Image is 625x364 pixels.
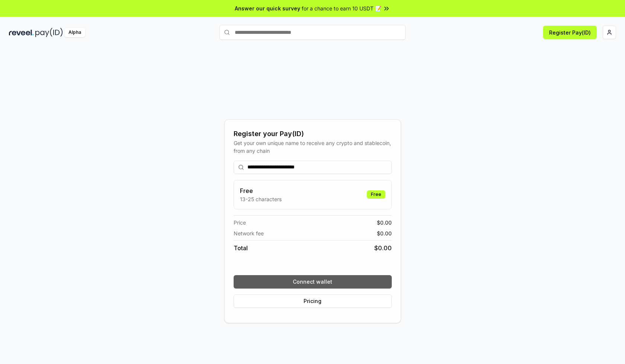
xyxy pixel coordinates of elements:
img: reveel_dark [9,28,34,37]
div: Register your Pay(ID) [234,129,392,139]
span: $ 0.00 [374,244,392,252]
button: Register Pay(ID) [543,26,597,39]
button: Pricing [234,294,392,308]
span: for a chance to earn 10 USDT 📝 [302,4,381,12]
div: Free [367,190,385,199]
span: Price [234,219,246,226]
h3: Free [240,186,282,195]
span: Total [234,244,248,252]
span: $ 0.00 [377,229,392,237]
span: Answer our quick survey [235,4,300,12]
p: 13-25 characters [240,195,282,203]
img: pay_id [35,28,63,37]
div: Get your own unique name to receive any crypto and stablecoin, from any chain [234,139,392,155]
button: Connect wallet [234,275,392,289]
span: $ 0.00 [377,219,392,226]
div: Alpha [64,28,85,37]
span: Network fee [234,229,264,237]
